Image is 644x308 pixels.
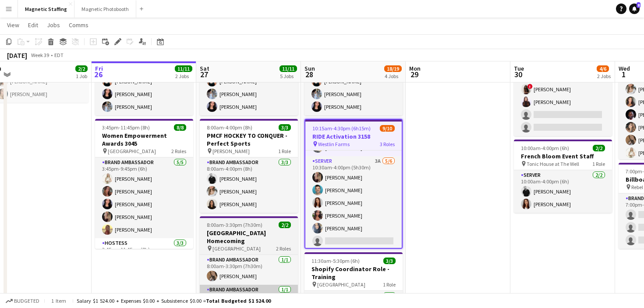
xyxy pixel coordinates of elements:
h3: PMCF HOCKEY TO CONQUER - Perfect Sports [200,132,298,147]
h3: [GEOGRAPHIC_DATA] Homecoming [200,229,298,245]
a: Edit [25,19,42,31]
span: 27 [198,69,209,79]
div: Salary $1 524.00 + Expenses $0.00 + Subsistence $0.00 = [77,297,271,304]
app-card-role: Promotional Model20A2/48:00am-1:00pm (5h)![PERSON_NAME][PERSON_NAME] [514,68,612,136]
a: Comms [65,19,92,31]
app-card-role: Hostess3/33:45pm-11:45pm (8h) [95,238,193,296]
span: 8:00am-4:00pm (8h) [207,124,252,131]
span: 2/2 [75,65,88,72]
span: Fri [95,64,103,72]
div: 5 Jobs [280,73,297,79]
app-card-role: Brand Ambassador3/36:00am-1:00pm (7h)[PERSON_NAME][PERSON_NAME][PERSON_NAME] [304,60,403,115]
app-job-card: 10:15am-4:30pm (6h15m)9/10RIDE Activation 3158 Westlin Farms3 Roles[PERSON_NAME]![PERSON_NAME][PE... [304,119,403,249]
app-card-role: Brand Ambassador5/53:45pm-9:45pm (6h)[PERSON_NAME][PERSON_NAME][PERSON_NAME][PERSON_NAME][PERSON_... [95,158,193,238]
span: 10:00am-4:00pm (6h) [521,145,569,151]
div: 2 Jobs [597,73,611,79]
span: 1 Role [278,148,291,154]
span: Week 39 [29,52,51,58]
span: 2 Roles [276,245,291,252]
span: Wed [619,64,630,72]
span: 28 [303,69,315,79]
a: View [4,19,23,31]
h3: Shopify Coordinator Role - Training [304,265,403,281]
span: 1 [617,69,630,79]
span: 30 [513,69,524,79]
span: Jobs [47,21,60,29]
span: Mon [409,64,421,72]
span: [PERSON_NAME] [212,148,250,154]
span: 8:00am-3:30pm (7h30m) [207,222,262,228]
span: Tonic House at The Well [527,161,579,167]
span: Rebel [631,184,643,190]
span: Total Budgeted $1 524.00 [206,297,271,304]
button: Magnetic Staffing [18,0,74,18]
span: View [7,21,19,29]
span: 11/11 [280,65,297,72]
h3: Women Empowerment Awards 3045 [95,132,193,147]
span: [GEOGRAPHIC_DATA] [212,245,261,252]
span: 2 Roles [171,148,186,154]
span: 18/19 [384,65,402,72]
app-job-card: 3:45pm-11:45pm (8h)8/8Women Empowerment Awards 3045 [GEOGRAPHIC_DATA]2 RolesBrand Ambassador5/53:... [95,119,193,249]
div: 2 Jobs [175,73,192,79]
span: 1 item [48,297,69,304]
span: Sat [200,64,209,72]
span: 11/11 [175,65,192,72]
div: 4 Jobs [385,73,401,79]
span: [GEOGRAPHIC_DATA] [317,281,365,288]
span: Sun [304,64,315,72]
span: 2/2 [593,145,605,151]
app-card-role: Brand Ambassador3/38:00am-4:00pm (8h)[PERSON_NAME][PERSON_NAME][PERSON_NAME] [200,158,298,213]
span: 2/2 [279,222,291,228]
h3: French Bloom Event Staff [514,152,612,160]
span: Westlin Farms [318,141,350,147]
span: 3/3 [383,258,396,264]
app-card-role: Brand Ambassador3/36:00am-1:00pm (7h)[PERSON_NAME][PERSON_NAME][PERSON_NAME] [200,60,298,115]
span: 3:45pm-11:45pm (8h) [102,124,150,131]
span: Tue [514,64,524,72]
a: 8 [629,4,640,14]
span: 1 Role [383,281,396,288]
span: 11:30am-5:30pm (6h) [311,258,360,264]
span: Budgeted [14,298,39,304]
app-job-card: 8:00am-4:00pm (8h)3/3PMCF HOCKEY TO CONQUER - Perfect Sports [PERSON_NAME]1 RoleBrand Ambassador3... [200,119,298,213]
span: Edit [28,21,38,29]
span: 3/3 [279,124,291,131]
span: Comms [69,21,88,29]
h3: RIDE Activation 3158 [305,133,402,140]
span: 29 [408,69,421,79]
app-card-role: Brand Ambassador1/18:00am-3:30pm (7h30m)[PERSON_NAME] [200,255,298,285]
span: 26 [94,69,103,79]
button: Magnetic Photobooth [74,0,136,18]
app-job-card: 8:00am-1:00pm (5h)2/4[DEMOGRAPHIC_DATA] Models: Hair Extension Models | 3321 Icon Studio – [GEOGR... [514,29,612,136]
div: EDT [54,52,64,58]
a: Jobs [43,19,64,31]
span: 1 Role [592,161,605,167]
span: 8 [637,2,640,8]
span: [GEOGRAPHIC_DATA] [108,148,156,154]
app-card-role: Server3A5/610:30am-4:00pm (5h30m)[PERSON_NAME][PERSON_NAME][PERSON_NAME][PERSON_NAME][PERSON_NAME] [305,156,402,250]
div: [DATE] [7,51,27,60]
span: 9/10 [380,125,395,132]
div: 1 Job [76,73,87,79]
span: 8/8 [174,124,186,131]
app-card-role: Server2/210:00am-4:00pm (6h)[PERSON_NAME][PERSON_NAME] [514,170,612,213]
span: 3 Roles [380,141,395,147]
span: ! [527,84,533,89]
span: 10:15am-4:30pm (6h15m) [312,125,371,132]
app-card-role: Brand Ambassador3/311:00am-11:30am (30m)[PERSON_NAME][PERSON_NAME][PERSON_NAME] [95,60,193,115]
button: Budgeted [4,296,41,306]
span: 4/6 [597,65,609,72]
app-job-card: 10:00am-4:00pm (6h)2/2French Bloom Event Staff Tonic House at The Well1 RoleServer2/210:00am-4:00... [514,140,612,213]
